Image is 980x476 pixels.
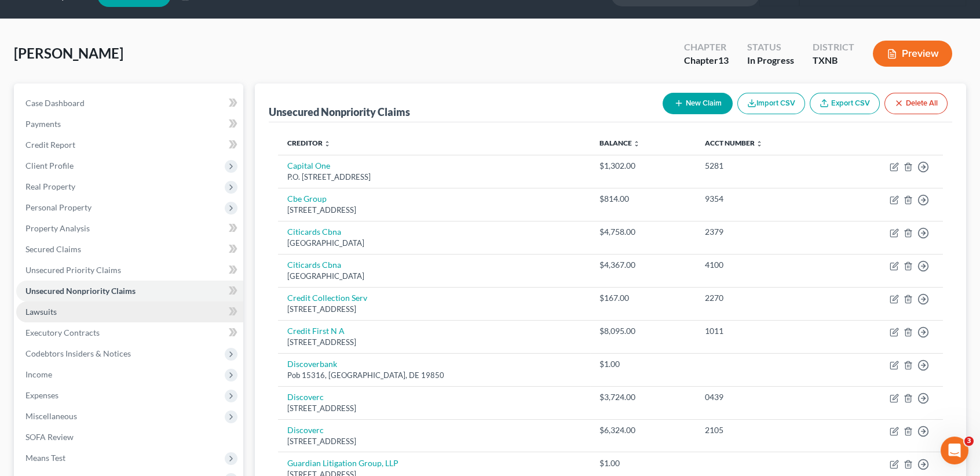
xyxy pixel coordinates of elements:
span: Personal Property [25,202,92,212]
span: Lawsuits [25,307,57,317]
a: Credit Collection Serv [287,293,367,303]
button: Delete All [884,93,948,114]
span: Income [25,369,52,379]
i: unfold_more [324,140,331,147]
a: Guardian Litigation Group, LLP [287,458,398,468]
a: Payments [16,114,243,135]
div: 0439 [705,391,822,403]
div: Chapter [684,54,729,67]
span: Executory Contracts [25,328,100,337]
div: [STREET_ADDRESS] [287,337,581,348]
iframe: Intercom live chat [941,437,968,464]
a: Balance unfold_more [599,139,640,147]
a: Lawsuits [16,301,243,322]
i: unfold_more [756,140,763,147]
div: [GEOGRAPHIC_DATA] [287,238,581,249]
div: $4,758.00 [599,226,686,238]
a: Executory Contracts [16,322,243,343]
div: District [813,41,854,54]
a: Acct Number unfold_more [705,139,763,147]
div: TXNB [813,54,854,67]
span: Secured Claims [25,244,81,254]
span: Expenses [25,390,58,400]
span: Miscellaneous [25,411,77,421]
a: Cbe Group [287,194,327,204]
div: $814.00 [599,193,686,205]
span: Client Profile [25,161,74,170]
a: Creditor unfold_more [287,139,331,147]
span: Means Test [25,453,65,463]
div: 2379 [705,226,822,238]
a: Unsecured Priority Claims [16,260,243,281]
div: [STREET_ADDRESS] [287,403,581,414]
div: In Progress [747,54,794,67]
span: Unsecured Nonpriority Claims [25,286,136,296]
a: Export CSV [810,93,880,114]
div: P.O. [STREET_ADDRESS] [287,172,581,183]
span: 3 [964,437,974,446]
div: 1011 [705,325,822,337]
a: Credit First N A [287,326,345,336]
span: Property Analysis [25,223,90,233]
div: Status [747,41,794,54]
span: [PERSON_NAME] [14,45,123,61]
span: 13 [718,54,729,66]
a: Credit Report [16,135,243,155]
div: Pob 15316, [GEOGRAPHIC_DATA], DE 19850 [287,370,581,381]
div: $1,302.00 [599,160,686,172]
div: 4100 [705,259,822,271]
span: Real Property [25,181,75,191]
span: Credit Report [25,140,75,150]
span: SOFA Review [25,432,74,442]
div: [STREET_ADDRESS] [287,205,581,216]
a: Discoverbank [287,359,337,369]
a: Secured Claims [16,239,243,260]
div: $8,095.00 [599,325,686,337]
a: Citicards Cbna [287,260,341,270]
div: 2105 [705,424,822,436]
span: Unsecured Priority Claims [25,265,121,275]
span: Payments [25,119,61,129]
div: $3,724.00 [599,391,686,403]
a: Capital One [287,161,330,170]
button: Preview [873,41,952,67]
a: Unsecured Nonpriority Claims [16,281,243,301]
div: [STREET_ADDRESS] [287,304,581,315]
a: Case Dashboard [16,93,243,114]
a: SOFA Review [16,427,243,448]
div: 2270 [705,292,822,304]
div: [STREET_ADDRESS] [287,436,581,447]
div: Unsecured Nonpriority Claims [269,105,410,119]
span: Case Dashboard [25,98,85,108]
div: $6,324.00 [599,424,686,436]
button: Import CSV [737,93,805,114]
div: 5281 [705,160,822,172]
div: Chapter [684,41,729,54]
i: unfold_more [633,140,640,147]
div: 9354 [705,193,822,205]
div: $1.00 [599,457,686,469]
a: Discoverc [287,392,324,402]
a: Property Analysis [16,218,243,239]
div: $1.00 [599,358,686,370]
button: New Claim [663,93,733,114]
div: $167.00 [599,292,686,304]
span: Codebtors Insiders & Notices [25,348,131,358]
a: Citicards Cbna [287,227,341,237]
a: Discoverc [287,425,324,435]
div: $4,367.00 [599,259,686,271]
div: [GEOGRAPHIC_DATA] [287,271,581,282]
